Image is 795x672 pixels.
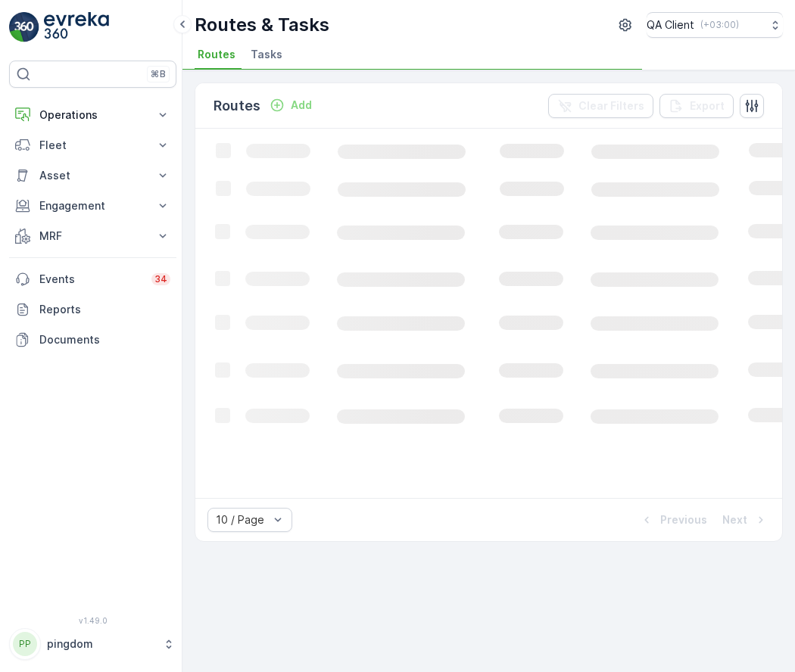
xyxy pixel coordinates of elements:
[47,636,155,652] p: pingdom
[263,96,318,114] button: Add
[690,98,725,114] p: Export
[39,198,146,213] p: Engagement
[39,272,142,287] p: Events
[39,229,146,244] p: MRF
[659,94,734,118] button: Export
[722,512,747,527] p: Next
[9,294,176,325] a: Reports
[700,19,739,31] p: ( +03:00 )
[9,616,176,625] span: v 1.49.0
[198,47,235,62] span: Routes
[39,332,170,347] p: Documents
[9,221,176,251] button: MRF
[9,325,176,355] a: Documents
[9,100,176,130] button: Operations
[195,13,329,37] p: Routes & Tasks
[578,98,644,114] p: Clear Filters
[39,168,146,183] p: Asset
[647,17,694,33] p: QA Client
[214,95,260,117] p: Routes
[44,12,109,42] img: logo_light-DOdMpM7g.png
[9,12,39,42] img: logo
[9,628,176,660] button: PPpingdom
[647,12,783,38] button: QA Client(+03:00)
[39,302,170,317] p: Reports
[548,94,653,118] button: Clear Filters
[9,264,176,294] a: Events34
[291,98,312,113] p: Add
[9,130,176,160] button: Fleet
[13,632,37,656] div: PP
[721,511,770,529] button: Next
[9,191,176,221] button: Engagement
[151,68,166,80] p: ⌘B
[154,273,167,285] p: 34
[251,47,282,62] span: Tasks
[638,511,709,529] button: Previous
[9,160,176,191] button: Asset
[39,138,146,153] p: Fleet
[39,107,146,123] p: Operations
[660,512,707,527] p: Previous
